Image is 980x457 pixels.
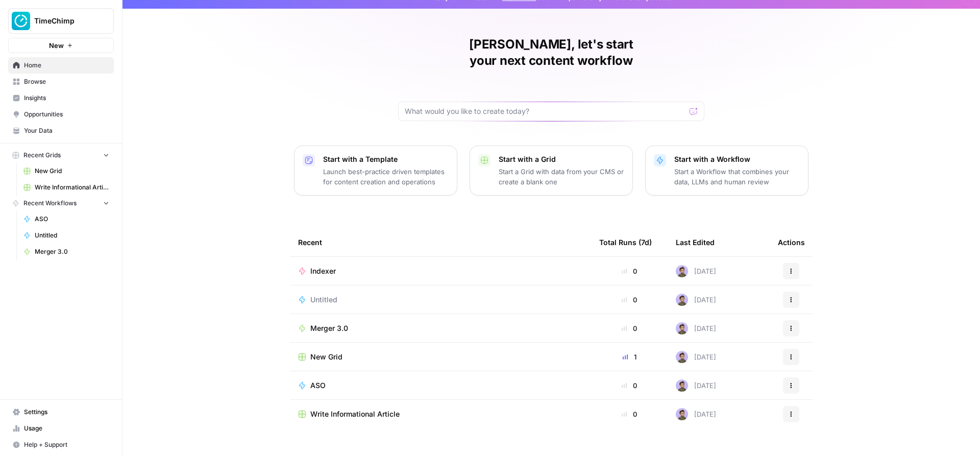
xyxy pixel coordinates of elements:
div: Last Edited [676,228,715,256]
div: [DATE] [676,351,716,363]
a: Your Data [8,123,114,139]
div: Actions [778,228,805,256]
a: New Grid [298,352,583,362]
img: ruybxce7esr7yef6hou754u07ter [676,294,688,306]
a: Write Informational Article [19,179,114,196]
span: Home [24,61,109,70]
span: Write Informational Article [35,183,109,192]
a: ASO [298,380,583,391]
span: Untitled [35,231,109,240]
span: Browse [24,77,109,86]
span: ASO [35,214,109,224]
button: Start with a WorkflowStart a Workflow that combines your data, LLMs and human review [645,146,808,196]
p: Start a Grid with data from your CMS or create a blank one [499,166,624,187]
button: Recent Workflows [8,196,114,211]
button: Recent Grids [8,148,114,163]
button: Help + Support [8,437,114,453]
img: ruybxce7esr7yef6hou754u07ter [676,322,688,334]
div: [DATE] [676,408,716,420]
a: Insights [8,90,114,106]
span: ASO [310,380,326,391]
p: Start with a Template [323,154,449,164]
button: Start with a TemplateLaunch best-practice driven templates for content creation and operations [294,146,457,196]
span: Opportunities [24,110,109,119]
span: New Grid [310,352,342,362]
h1: [PERSON_NAME], let's start your next content workflow [398,36,704,69]
a: Untitled [19,227,114,244]
div: Recent [298,228,583,256]
p: Start a Workflow that combines your data, LLMs and human review [674,166,800,187]
a: Merger 3.0 [19,244,114,260]
div: [DATE] [676,322,716,334]
span: Write Informational Article [310,409,400,419]
button: Workspace: TimeChimp [8,8,114,34]
button: Start with a GridStart a Grid with data from your CMS or create a blank one [470,146,633,196]
input: What would you like to create today? [405,106,685,116]
button: New [8,38,114,53]
span: Indexer [310,266,336,276]
img: TimeChimp Logo [12,12,30,30]
p: Launch best-practice driven templates for content creation and operations [323,166,449,187]
a: Indexer [298,266,583,276]
a: Home [8,57,114,74]
span: Usage [24,424,109,433]
div: 0 [599,266,659,276]
a: New Grid [19,163,114,179]
a: Merger 3.0 [298,323,583,333]
a: ASO [19,211,114,227]
a: Browse [8,74,114,90]
span: New Grid [35,166,109,176]
img: ruybxce7esr7yef6hou754u07ter [676,351,688,363]
div: 0 [599,409,659,419]
span: Recent Grids [23,151,61,160]
img: ruybxce7esr7yef6hou754u07ter [676,265,688,277]
div: [DATE] [676,294,716,306]
div: [DATE] [676,379,716,392]
span: Settings [24,407,109,417]
span: Untitled [310,295,337,305]
span: Merger 3.0 [35,247,109,256]
div: 0 [599,295,659,305]
a: Untitled [298,295,583,305]
div: 0 [599,380,659,391]
a: Settings [8,404,114,420]
div: 0 [599,323,659,333]
div: [DATE] [676,265,716,277]
p: Start with a Grid [499,154,624,164]
span: Your Data [24,126,109,135]
span: Recent Workflows [23,199,77,208]
span: New [49,40,64,51]
div: Total Runs (7d) [599,228,652,256]
img: ruybxce7esr7yef6hou754u07ter [676,408,688,420]
div: 1 [599,352,659,362]
a: Opportunities [8,106,114,123]
img: ruybxce7esr7yef6hou754u07ter [676,379,688,392]
a: Usage [8,420,114,437]
span: Insights [24,93,109,103]
span: Help + Support [24,440,109,449]
span: TimeChimp [34,16,96,26]
span: Merger 3.0 [310,323,348,333]
a: Write Informational Article [298,409,583,419]
p: Start with a Workflow [674,154,800,164]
